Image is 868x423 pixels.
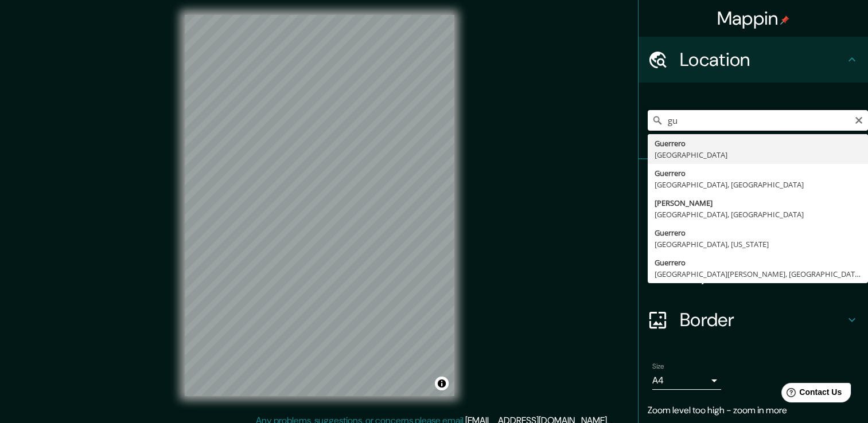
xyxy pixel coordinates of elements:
[680,263,845,285] h4: Layout
[655,179,861,190] div: [GEOGRAPHIC_DATA], [GEOGRAPHIC_DATA]
[185,15,454,396] canvas: Map
[655,138,861,149] div: Guerrero
[652,371,721,390] div: A4
[655,238,861,250] div: [GEOGRAPHIC_DATA], [US_STATE]
[680,48,845,71] h4: Location
[652,362,664,371] label: Size
[648,110,868,131] input: Pick your city or area
[655,197,861,209] div: [PERSON_NAME]
[655,149,861,160] div: [GEOGRAPHIC_DATA]
[680,308,845,331] h4: Border
[655,227,861,238] div: Guerrero
[639,251,868,297] div: Layout
[655,268,861,280] div: [GEOGRAPHIC_DATA][PERSON_NAME], [GEOGRAPHIC_DATA]
[639,205,868,251] div: Style
[655,167,861,179] div: Guerrero
[854,114,863,125] button: Clear
[655,209,861,220] div: [GEOGRAPHIC_DATA], [GEOGRAPHIC_DATA]
[655,257,861,268] div: Guerrero
[766,378,855,410] iframe: Help widget launcher
[780,15,789,25] img: pin-icon.png
[648,404,859,417] p: Zoom level too high - zoom in more
[435,377,449,390] button: Toggle attribution
[639,37,868,83] div: Location
[639,159,868,205] div: Pins
[639,297,868,343] div: Border
[717,7,790,30] h4: Mappin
